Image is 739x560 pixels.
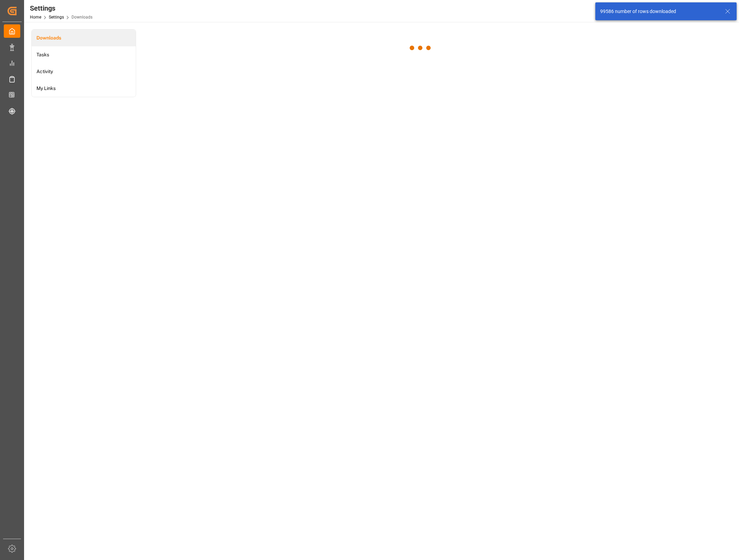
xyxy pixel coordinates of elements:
[32,30,136,46] a: Downloads
[600,8,718,15] div: 99586 number of rows downloaded
[30,15,41,20] a: Home
[32,80,136,97] a: My Links
[30,3,92,13] div: Settings
[32,46,136,63] a: Tasks
[32,63,136,80] a: Activity
[49,15,64,20] a: Settings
